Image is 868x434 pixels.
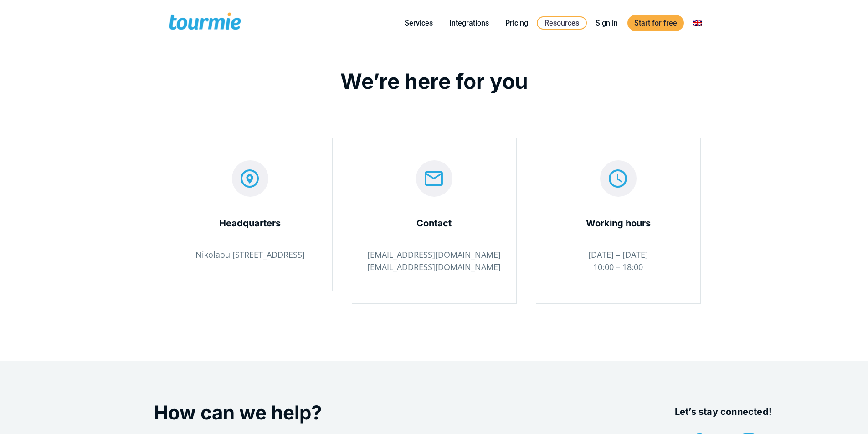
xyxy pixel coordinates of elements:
[182,218,318,229] div: Headquarters
[550,218,687,229] div: Working hours
[401,162,468,195] span: 
[627,15,684,31] a: Start for free
[216,162,284,195] span: 
[442,17,496,29] a: Integrations
[675,406,772,417] strong: Let’s stay connected!
[168,69,701,93] h1: We’re here for you
[154,400,569,425] div: How can we help?
[366,218,503,229] div: Contact
[498,17,535,29] a: Pricing
[589,17,625,29] a: Sign in
[366,249,503,273] p: [EMAIL_ADDRESS][DOMAIN_NAME] [EMAIL_ADDRESS][DOMAIN_NAME]
[585,162,652,195] span: 
[550,249,687,273] p: [DATE] – [DATE] 10:00 – 18:00
[182,249,318,261] p: Nikolaou [STREET_ADDRESS]
[398,17,440,29] a: Services
[537,16,587,30] a: Resources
